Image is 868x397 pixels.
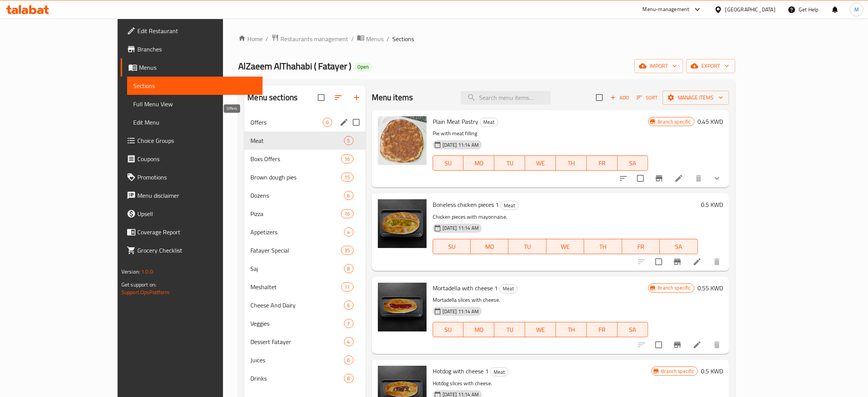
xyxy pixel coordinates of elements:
span: 7 [344,320,353,327]
div: items [341,209,353,218]
span: TU [497,324,522,335]
a: Grocery Checklist [121,241,263,259]
div: Meat [500,201,519,210]
span: MO [474,241,505,252]
span: TU [497,158,522,169]
h6: 0.45 KWD [698,116,723,127]
span: 6 [344,357,353,364]
div: [GEOGRAPHIC_DATA] [725,5,776,14]
div: items [344,264,354,273]
div: items [344,337,354,346]
a: Edit menu item [693,257,702,266]
li: / [387,34,389,43]
span: SA [663,241,694,252]
span: Boxs Offers [250,154,341,163]
span: Menus [139,63,256,72]
div: items [344,301,354,310]
span: Brown dough pies [250,173,341,182]
button: import [634,59,683,73]
span: 5 [344,137,353,144]
span: [DATE] 11:14 AM [440,141,482,149]
button: delete [690,169,708,187]
div: items [341,246,353,255]
button: TH [556,322,587,337]
div: Cheese And Dairy6 [244,296,365,314]
span: 11 [341,283,353,291]
span: FR [590,158,615,169]
div: Drinks8 [244,369,365,387]
span: 16 [341,210,353,218]
span: Hotdog with cheese 1 [433,365,489,377]
button: Branch-specific-item [650,169,668,187]
span: Appetizers [250,227,344,237]
span: Meshaltet [250,282,341,291]
span: FR [625,241,657,252]
a: Coverage Report [121,223,263,241]
a: Menu disclaimer [121,186,263,205]
span: Mortadella with cheese 1 [433,282,498,294]
a: Sections [127,77,263,95]
div: Open [354,62,372,72]
button: WE [546,239,584,254]
span: import [640,61,677,71]
span: Saj [250,264,344,273]
p: Chicken pieces with mayonnaise. [433,212,698,222]
button: SU [433,322,464,337]
div: Meat [480,118,498,127]
div: Boxs Offers16 [244,150,365,168]
span: Full Menu View [133,99,256,109]
div: items [323,118,332,127]
span: Restaurants management [280,34,348,43]
span: SU [436,158,461,169]
button: Manage items [663,91,729,105]
span: Edit Menu [133,118,256,127]
div: Dessert Fatayer [250,337,344,346]
span: Sort items [632,92,663,104]
svg: Show Choices [712,174,721,183]
span: Sections [133,81,256,90]
input: search [461,91,551,104]
span: Version: [121,267,140,277]
div: Meat [250,136,344,145]
span: SA [621,158,645,169]
a: Menus [121,58,263,77]
h6: 0.5 KWD [701,366,723,376]
span: WE [549,241,581,252]
a: Edit menu item [674,174,683,183]
div: Meshaltet11 [244,278,365,296]
span: Select section [591,90,607,106]
span: Offers [250,118,322,127]
p: Mortadella slices with cheese. [433,295,648,305]
div: Menu-management [643,5,690,14]
button: TU [508,239,546,254]
nav: Menu sections [244,110,365,391]
span: WE [528,324,553,335]
button: Branch-specific-item [668,253,686,271]
span: Sort sections [329,88,347,107]
span: 1.0.0 [142,267,153,277]
button: FR [622,239,660,254]
a: Branches [121,40,263,58]
span: Veggies [250,319,344,328]
span: Promotions [137,173,256,182]
button: SU [433,155,464,171]
span: Select to update [651,254,667,270]
span: MO [467,158,491,169]
div: Brown dough pies15 [244,168,365,186]
button: WE [525,322,556,337]
div: Meat [499,284,518,293]
a: Promotions [121,168,263,186]
button: FR [587,155,618,171]
button: FR [587,322,618,337]
span: Pizza [250,209,341,218]
a: Full Menu View [127,95,263,113]
button: export [686,59,735,73]
div: Fatayer Special35 [244,241,365,259]
span: Branches [137,45,256,54]
span: Meat [491,368,508,376]
div: items [341,282,353,291]
span: Meat [500,284,517,293]
span: TH [587,241,619,252]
